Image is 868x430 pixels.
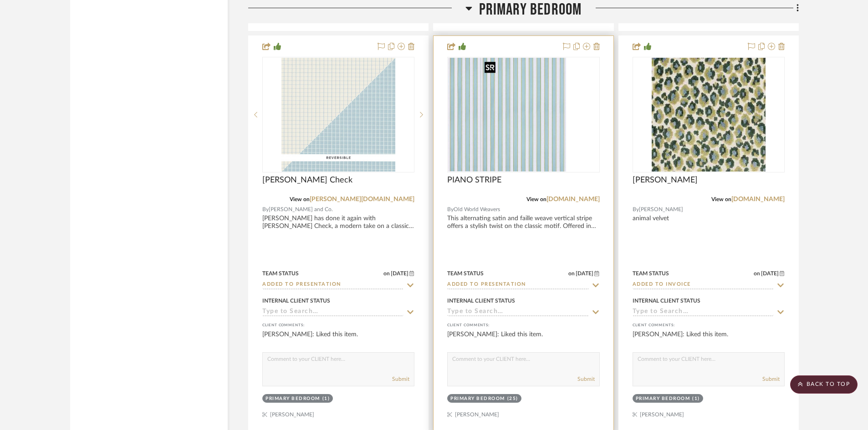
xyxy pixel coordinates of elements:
span: [PERSON_NAME] and Co. [269,205,333,214]
img: PIANO STRIPE [481,58,567,172]
div: Primary Bedroom [636,395,690,402]
span: on [383,271,390,276]
input: Type to Search… [633,308,774,317]
div: Internal Client Status [447,297,515,305]
div: Team Status [447,269,484,278]
div: [PERSON_NAME]: Liked this item. [262,330,414,348]
div: (25) [507,395,518,402]
div: (1) [322,395,330,402]
span: Old World Weavers [454,205,500,214]
span: [PERSON_NAME] [639,205,683,214]
span: By [447,205,454,214]
span: View on [711,197,731,202]
img: Georgie Reversible Check [281,58,395,172]
input: Type to Search… [447,308,588,317]
div: Team Status [262,269,299,278]
div: Primary Bedroom [450,395,505,402]
button: Submit [392,375,409,383]
div: Internal Client Status [633,297,700,305]
input: Type to Search… [447,281,588,289]
img: Cleo [652,58,766,172]
span: [PERSON_NAME] Check [262,175,352,185]
span: [PERSON_NAME] [633,175,698,185]
a: [DOMAIN_NAME] [731,196,785,202]
span: View on [526,197,546,202]
span: By [633,205,639,214]
span: [DATE] [390,270,409,277]
input: Type to Search… [262,308,403,317]
input: Type to Search… [262,281,403,289]
scroll-to-top-button: BACK TO TOP [790,375,858,394]
button: Submit [762,375,780,383]
button: Submit [577,375,595,383]
div: [PERSON_NAME]: Liked this item. [633,330,785,348]
span: on [754,271,760,276]
div: [PERSON_NAME]: Liked this item. [447,330,599,348]
input: Type to Search… [633,281,774,289]
div: Team Status [633,269,669,278]
span: on [568,271,575,276]
span: View on [290,197,310,202]
div: Internal Client Status [262,297,330,305]
span: By [262,205,269,214]
a: [DOMAIN_NAME] [546,196,600,202]
span: [DATE] [760,270,780,277]
a: [PERSON_NAME][DOMAIN_NAME] [310,196,414,202]
div: (1) [692,395,700,402]
span: [DATE] [575,270,594,277]
span: PIANO STRIPE [447,175,501,185]
div: Primary Bedroom [266,395,320,402]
